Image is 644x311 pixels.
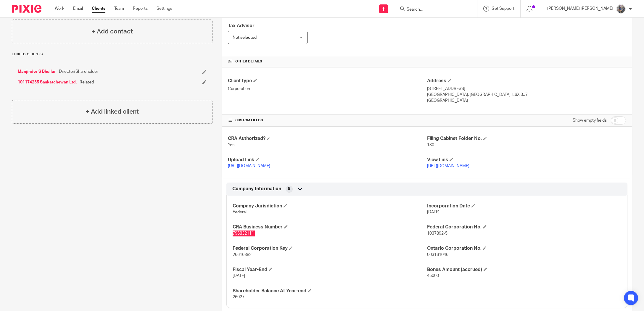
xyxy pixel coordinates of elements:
h4: + Add linked client [86,107,139,116]
a: Email [73,6,83,12]
span: 26616382 [233,253,252,257]
h4: CRA Authorized? [228,136,427,142]
a: Team [114,6,124,12]
input: Search [406,7,459,12]
h4: Upload Link [228,157,427,163]
h4: Ontario Corporation No. [427,245,621,252]
h4: Fiscal Year-End [233,267,427,273]
h4: + Add contact [91,27,133,36]
p: [GEOGRAPHIC_DATA] [427,98,626,104]
h4: Federal Corporation No. [427,224,621,230]
a: 101174255 Saskatchewan Ltd. [18,79,77,85]
a: Manjinder S Bhullar [18,69,56,75]
span: Get Support [492,7,514,11]
h4: Shareholder Balance At Year-end [233,288,427,294]
p: [PERSON_NAME] [PERSON_NAME] [547,6,613,12]
h4: CRA Business Number [233,224,427,230]
h4: Address [427,78,626,84]
p: [STREET_ADDRESS] [427,86,626,92]
span: [DATE] [427,210,439,214]
span: Director/Shareholder [59,69,98,75]
span: Other details [235,59,262,64]
h4: Federal Corporation Key [233,245,427,252]
a: Settings [157,6,172,12]
h4: Client type [228,78,427,84]
a: Reports [133,6,148,12]
p: Corporation [228,86,427,92]
span: 796832111 [233,231,254,236]
label: Show empty fields [573,117,607,123]
span: Company Information [232,186,281,192]
span: 130 [427,143,434,147]
a: Work [55,6,64,12]
p: [GEOGRAPHIC_DATA], [GEOGRAPHIC_DATA], L6X 3J7 [427,92,626,98]
img: Pixie [12,5,41,13]
a: [URL][DOMAIN_NAME] [427,164,469,168]
span: Tax Advisor [228,23,255,28]
img: 20160912_191538.jpg [616,4,626,14]
h4: Incorporation Date [427,203,621,209]
span: Federal [233,210,247,214]
a: Clients [92,6,105,12]
p: Linked clients [12,52,212,57]
span: Related [80,79,94,85]
h4: Company Jurisdiction [233,203,427,209]
h4: CUSTOM FIELDS [228,118,427,123]
span: 9 [288,186,290,192]
h4: Filing Cabinet Folder No. [427,136,626,142]
span: Not selected [233,36,257,40]
span: 003161046 [427,253,448,257]
a: [URL][DOMAIN_NAME] [228,164,270,168]
span: 26027 [233,295,244,299]
h4: Bonus Amount (accrued) [427,267,621,273]
span: 45000 [427,274,439,278]
h4: View Link [427,157,626,163]
span: [DATE] [233,274,245,278]
span: Yes [228,143,234,147]
span: 1037892-5 [427,231,447,236]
